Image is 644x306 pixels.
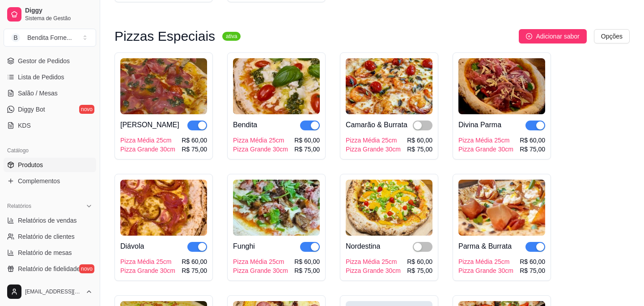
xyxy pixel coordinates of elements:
div: Diávola [120,241,144,252]
button: Select a team [4,29,96,47]
div: Bendita Forne ... [27,33,72,42]
a: Relatório de clientes [4,229,96,244]
span: Complementos [18,177,60,185]
sup: ativa [222,32,241,41]
div: Pizza Grande 30cm [346,145,401,154]
div: [PERSON_NAME] [120,120,179,130]
a: Complementos [4,174,96,188]
div: Pizza Média 25cm [346,257,401,266]
a: KDS [4,118,96,133]
div: Pizza Média 25cm [120,136,175,145]
div: Bendita [233,120,257,130]
a: Salão / Mesas [4,86,96,100]
div: R$ 60,00 [520,257,545,266]
div: R$ 60,00 [294,257,320,266]
div: R$ 60,00 [407,136,432,145]
a: Relatório de fidelidadenovo [4,262,96,276]
div: Pizza Média 25cm [120,257,175,266]
div: R$ 75,00 [520,266,545,275]
span: Relatório de clientes [18,232,75,241]
div: Pizza Média 25cm [458,136,513,145]
span: Salão / Mesas [18,89,58,98]
span: Relatório de fidelidade [18,264,80,273]
h3: Pizzas Especiais [114,31,215,42]
div: Pizza Grande 30cm [120,266,175,275]
span: Relatórios de vendas [18,216,77,225]
div: R$ 60,00 [182,136,207,145]
span: Relatório de mesas [18,248,72,257]
div: R$ 60,00 [294,136,320,145]
a: Lista de Pedidos [4,70,96,84]
span: Diggy [25,7,93,15]
a: Produtos [4,158,96,172]
div: Pizza Grande 30cm [458,145,513,154]
img: product-image [458,58,545,114]
div: R$ 75,00 [294,266,320,275]
div: R$ 75,00 [407,266,432,275]
button: Opções [594,29,630,43]
div: Pizza Média 25cm [233,257,288,266]
button: Adicionar sabor [519,29,586,43]
img: product-image [233,58,320,114]
span: Adicionar sabor [536,31,579,41]
div: Parma & Burrata [458,241,512,252]
img: product-image [120,58,207,114]
div: R$ 60,00 [520,136,545,145]
a: Relatório de mesas [4,246,96,260]
div: R$ 75,00 [182,145,207,154]
span: KDS [18,121,31,130]
div: Divina Parma [458,120,501,130]
a: Gestor de Pedidos [4,54,96,68]
img: product-image [458,180,545,236]
div: R$ 75,00 [407,145,432,154]
button: [EMAIL_ADDRESS][DOMAIN_NAME] [4,281,96,302]
span: plus-circle [526,33,532,39]
span: Opções [601,31,623,41]
div: Pizza Grande 30cm [233,266,288,275]
div: R$ 60,00 [407,257,432,266]
span: Gestor de Pedidos [18,56,70,65]
div: R$ 60,00 [182,257,207,266]
div: R$ 75,00 [182,266,207,275]
div: Catálogo [4,143,96,158]
div: Pizza Grande 30cm [120,145,175,154]
img: product-image [120,180,207,236]
span: [EMAIL_ADDRESS][DOMAIN_NAME] [25,288,82,295]
img: product-image [346,58,432,114]
span: Produtos [18,160,43,169]
div: Pizza Média 25cm [458,257,513,266]
div: Pizza Média 25cm [233,136,288,145]
div: Camarão & Burrata [346,120,407,130]
div: R$ 75,00 [520,145,545,154]
span: Diggy Bot [18,105,45,114]
div: Nordestina [346,241,380,252]
img: product-image [346,180,432,236]
span: Sistema de Gestão [25,15,93,22]
span: Relatórios [7,203,31,210]
a: DiggySistema de Gestão [4,4,96,25]
div: Pizza Grande 30cm [346,266,401,275]
div: Pizza Grande 30cm [458,266,513,275]
div: Pizza Média 25cm [346,136,401,145]
img: product-image [233,180,320,236]
span: B [11,33,20,42]
div: Pizza Grande 30cm [233,145,288,154]
div: R$ 75,00 [294,145,320,154]
span: Lista de Pedidos [18,73,64,82]
div: Funghi [233,241,255,252]
a: Diggy Botnovo [4,102,96,116]
a: Relatórios de vendas [4,213,96,228]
